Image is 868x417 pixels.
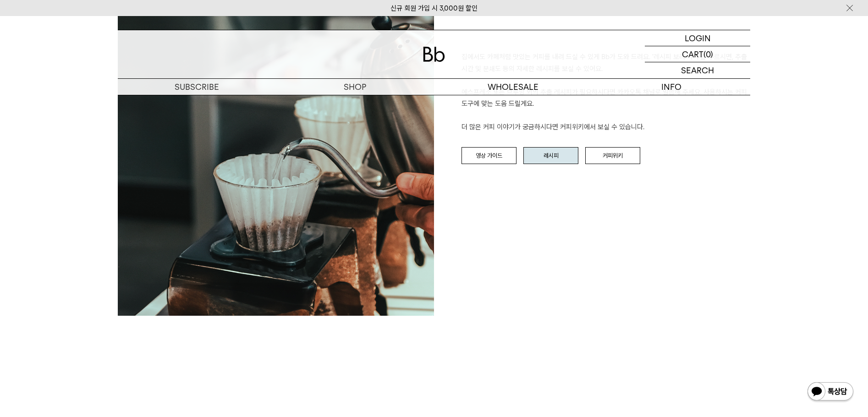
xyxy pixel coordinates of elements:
a: CART (0) [645,46,750,62]
p: WHOLESALE [434,79,592,95]
p: CART [682,46,703,62]
p: (0) [703,46,713,62]
a: SHOP [276,79,434,95]
a: 영상 가이드 [461,147,516,165]
a: 커피위키 [585,147,640,165]
p: INFO [592,79,750,95]
a: 신규 회원 가입 시 3,000원 할인 [390,4,478,12]
p: SEARCH [681,62,714,78]
a: 레시피 [523,147,578,165]
img: 로고 [423,47,445,62]
p: LOGIN [685,30,711,46]
img: 카카오톡 채널 1:1 채팅 버튼 [807,381,854,403]
a: SUBSCRIBE [118,79,276,95]
a: LOGIN [645,30,750,46]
